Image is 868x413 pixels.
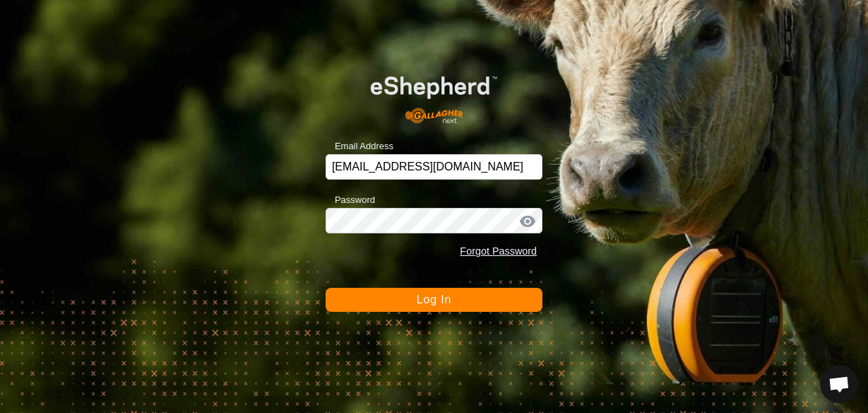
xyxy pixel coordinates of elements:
[326,193,375,207] label: Password
[326,154,542,180] input: Email Address
[326,139,393,153] label: Email Address
[347,58,521,132] img: E-shepherd Logo
[417,293,451,306] span: Log In
[460,245,537,257] a: Forgot Password
[326,288,542,312] button: Log In
[820,365,858,403] a: Open chat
